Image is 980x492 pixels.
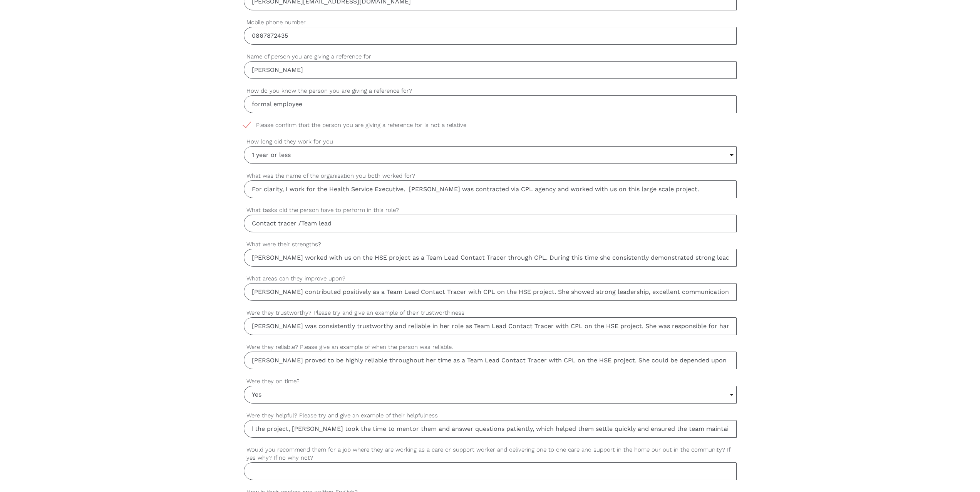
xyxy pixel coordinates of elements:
[244,121,481,130] span: Please confirm that the person you are giving a reference for is not a relative
[244,137,737,146] label: How long did they work for you
[244,309,737,317] label: Were they trustworthy? Please try and give an example of their trustworthiness
[244,240,737,249] label: What were their strengths?
[244,18,737,27] label: Mobile phone number
[244,274,737,283] label: What areas can they improve upon?
[244,206,737,215] label: What tasks did the person have to perform in this role?
[244,87,737,95] label: How do you know the person you are giving a reference for?
[244,52,737,61] label: Name of person you are giving a reference for
[244,377,737,386] label: Were they on time?
[244,172,737,180] label: What was the name of the organisation you both worked for?
[244,445,737,462] label: Would you recommend them for a job where they are working as a care or support worker and deliver...
[244,411,737,420] label: Were they helpful? Please try and give an example of their helpfulness
[244,343,737,352] label: Were they reliable? Please give an example of when the person was reliable.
